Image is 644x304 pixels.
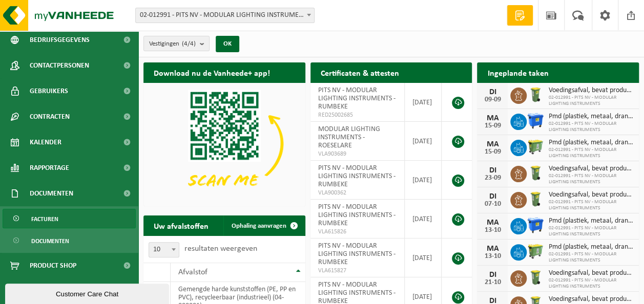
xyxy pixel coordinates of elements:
span: Bedrijfsgegevens [30,27,90,53]
span: Kalender [30,129,61,155]
div: 09-09 [482,96,503,103]
h2: Ingeplande taken [477,62,558,82]
img: WB-0140-HPE-GN-50 [527,164,544,182]
span: Voedingsafval, bevat producten van dierlijke oorsprong, onverpakt, categorie 3 [548,86,634,95]
td: [DATE] [405,161,442,200]
div: 07-10 [482,201,503,208]
span: PITS NV - MODULAR LIGHTING INSTRUMENTS - RUMBEKE [318,242,396,266]
div: MA [482,140,503,148]
span: Rapportage [30,155,69,181]
a: Facturen [3,209,136,228]
span: 02-012991 - PITS NV - MODULAR LIGHTING INSTRUMENTS [548,199,634,211]
div: DI [482,166,503,175]
span: Pmd (plastiek, metaal, drankkartons) (bedrijven) [548,113,634,121]
span: Gebruikers [30,78,68,104]
label: resultaten weergeven [184,245,257,253]
div: 13-10 [482,253,503,260]
td: [DATE] [405,83,442,122]
span: Documenten [30,181,73,206]
td: [DATE] [405,238,442,277]
span: 10 [149,242,179,257]
div: 21-10 [482,279,503,286]
div: 23-09 [482,175,503,182]
span: 02-012991 - PITS NV - MODULAR LIGHTING INSTRUMENTS [548,173,634,185]
span: Voedingsafval, bevat producten van dierlijke oorsprong, onverpakt, categorie 3 [548,295,634,303]
span: Contracten [30,104,70,129]
img: WB-0140-HPE-GN-50 [527,190,544,208]
div: MA [482,219,503,227]
span: Voedingsafval, bevat producten van dierlijke oorsprong, onverpakt, categorie 3 [548,269,634,277]
img: WB-1100-HPE-BE-01 [527,216,544,234]
span: Product Shop [30,253,76,278]
span: 02-012991 - PITS NV - MODULAR LIGHTING INSTRUMENTS [548,225,634,237]
h2: Download nu de Vanheede+ app! [143,62,280,82]
span: VLA900362 [318,189,397,197]
span: Afvalstof [178,268,207,276]
td: [DATE] [405,200,442,238]
span: PITS NV - MODULAR LIGHTING INSTRUMENTS - RUMBEKE [318,86,396,111]
span: 02-012991 - PITS NV - MODULAR LIGHTING INSTRUMENTS [548,121,634,133]
span: Pmd (plastiek, metaal, drankkartons) (bedrijven) [548,139,634,147]
iframe: chat widget [5,281,171,304]
img: WB-0660-HPE-GN-50 [527,243,544,260]
span: Pmd (plastiek, metaal, drankkartons) (bedrijven) [548,243,634,251]
span: Facturen [31,209,58,229]
img: WB-1100-HPE-BE-01 [527,112,544,129]
img: WB-0140-HPE-GN-50 [527,86,544,103]
span: 02-012991 - PITS NV - MODULAR LIGHTING INSTRUMENTS [548,277,634,290]
span: Documenten [31,231,69,251]
div: 15-09 [482,148,503,156]
span: Ophaling aanvragen [232,223,286,229]
button: Vestigingen(4/4) [143,36,210,51]
span: Pmd (plastiek, metaal, drankkartons) (bedrijven) [548,217,634,225]
img: WB-0140-HPE-GN-50 [527,269,544,286]
a: Ophaling aanvragen [223,215,304,236]
div: 13-10 [482,227,503,234]
span: MODULAR LIGHTING INSTRUMENTS - ROESELARE [318,125,380,149]
div: MA [482,114,503,122]
span: VLA615826 [318,228,397,236]
span: 02-012991 - PITS NV - MODULAR LIGHTING INSTRUMENTS - RUMBEKE [135,8,315,23]
div: DI [482,88,503,96]
div: DI [482,192,503,201]
h2: Certificaten & attesten [310,62,409,82]
span: Acceptatievoorwaarden [30,278,113,304]
span: Voedingsafval, bevat producten van dierlijke oorsprong, onverpakt, categorie 3 [548,165,634,173]
a: Documenten [3,231,136,250]
count: (4/4) [182,40,196,47]
img: WB-0660-HPE-GN-50 [527,138,544,156]
img: Download de VHEPlus App [143,83,305,204]
span: Vestigingen [149,36,196,52]
span: PITS NV - MODULAR LIGHTING INSTRUMENTS - RUMBEKE [318,203,396,227]
span: Voedingsafval, bevat producten van dierlijke oorsprong, onverpakt, categorie 3 [548,191,634,199]
td: [DATE] [405,122,442,161]
span: 02-012991 - PITS NV - MODULAR LIGHTING INSTRUMENTS - RUMBEKE [136,8,314,23]
span: 02-012991 - PITS NV - MODULAR LIGHTING INSTRUMENTS [548,147,634,159]
div: MA [482,245,503,253]
button: OK [216,36,239,52]
span: PITS NV - MODULAR LIGHTING INSTRUMENTS - RUMBEKE [318,164,396,188]
span: Contactpersonen [30,53,89,78]
span: 02-012991 - PITS NV - MODULAR LIGHTING INSTRUMENTS [548,95,634,107]
div: 15-09 [482,122,503,129]
span: RED25002685 [318,111,397,119]
div: DI [482,271,503,279]
span: VLA903689 [318,150,397,158]
span: 10 [149,243,179,257]
h2: Uw afvalstoffen [143,215,219,235]
span: VLA615827 [318,267,397,275]
span: 02-012991 - PITS NV - MODULAR LIGHTING INSTRUMENTS [548,251,634,264]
